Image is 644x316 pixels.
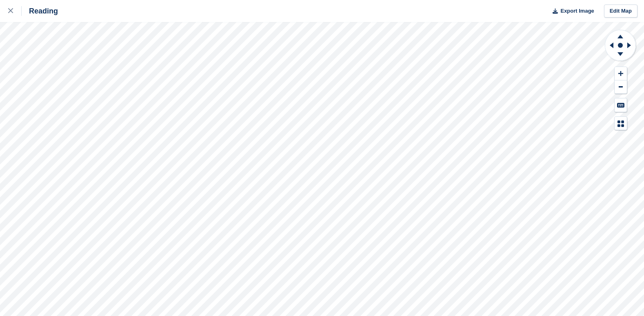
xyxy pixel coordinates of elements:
button: Zoom In [615,67,627,80]
button: Map Legend [615,117,627,130]
a: Edit Map [604,4,637,18]
span: Export Image [560,7,594,15]
button: Export Image [548,4,594,18]
button: Keyboard Shortcuts [615,98,627,112]
div: Reading [22,6,58,16]
button: Zoom Out [615,80,627,94]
